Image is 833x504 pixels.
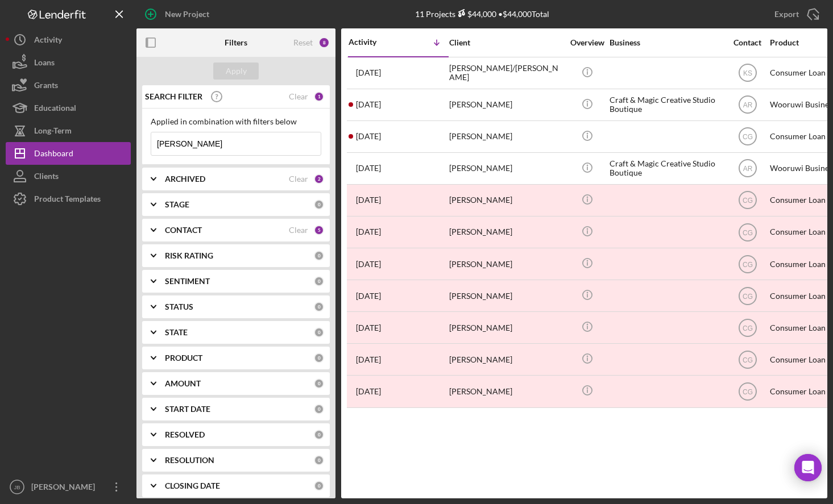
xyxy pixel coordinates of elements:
[743,260,753,268] text: CG
[314,225,324,235] div: 5
[356,68,381,77] time: 2025-09-19 18:39
[165,277,210,286] b: SENTIMENT
[356,387,381,396] time: 2024-12-26 21:35
[6,28,131,51] button: Activity
[610,38,723,47] div: Business
[314,174,324,184] div: 2
[34,188,101,213] div: Product Templates
[449,281,563,311] div: [PERSON_NAME]
[314,327,324,338] div: 0
[449,58,563,88] div: [PERSON_NAME]/[PERSON_NAME]
[6,51,131,74] button: Loans
[165,353,202,363] b: PRODUCT
[449,153,563,184] div: [PERSON_NAME]
[743,292,753,300] text: CG
[34,97,76,122] div: Educational
[449,376,563,406] div: [PERSON_NAME]
[34,51,55,77] div: Loans
[6,165,131,188] button: Clients
[314,199,324,210] div: 0
[449,122,563,152] div: [PERSON_NAME]
[6,142,131,165] button: Dashboard
[455,9,496,19] div: $44,000
[289,174,308,184] div: Clear
[165,430,205,439] b: RESOLVED
[14,484,20,490] text: JB
[743,388,753,396] text: CG
[165,302,193,311] b: STATUS
[165,3,209,26] div: New Project
[314,251,324,261] div: 0
[566,38,608,47] div: Overview
[165,200,189,209] b: STAGE
[165,251,213,260] b: RISK RATING
[415,9,549,19] div: 11 Projects • $44,000 Total
[356,355,381,364] time: 2024-12-28 02:31
[743,197,753,205] text: CG
[165,379,201,388] b: AMOUNT
[449,344,563,374] div: [PERSON_NAME]
[794,454,822,481] div: Open Intercom Messenger
[314,455,324,465] div: 0
[356,291,381,301] time: 2025-01-06 22:32
[6,97,131,119] button: Educational
[34,142,73,168] div: Dashboard
[449,249,563,279] div: [PERSON_NAME]
[28,476,102,501] div: [PERSON_NAME]
[225,38,247,47] b: Filters
[356,100,381,109] time: 2025-06-19 02:58
[314,430,324,440] div: 0
[314,404,324,414] div: 0
[6,188,131,210] button: Product Templates
[743,165,752,173] text: AR
[293,38,313,47] div: Reset
[314,276,324,286] div: 0
[289,226,308,235] div: Clear
[314,481,324,491] div: 0
[356,132,381,141] time: 2025-05-15 18:38
[356,227,381,236] time: 2025-01-14 19:54
[314,378,324,389] div: 0
[165,481,220,490] b: CLOSING DATE
[314,353,324,363] div: 0
[356,195,381,205] time: 2025-01-16 05:04
[763,3,827,26] button: Export
[136,3,221,26] button: New Project
[449,38,563,47] div: Client
[314,302,324,312] div: 0
[774,3,799,26] div: Export
[6,119,131,142] button: Long-Term
[449,217,563,247] div: [PERSON_NAME]
[289,92,308,101] div: Clear
[151,117,321,126] div: Applied in combination with filters below
[165,174,205,184] b: ARCHIVED
[349,38,399,47] div: Activity
[318,37,330,48] div: 8
[743,69,752,77] text: KS
[743,356,753,364] text: CG
[449,185,563,215] div: [PERSON_NAME]
[165,226,202,235] b: CONTACT
[6,74,131,97] button: Grants
[213,63,259,80] button: Apply
[743,133,753,141] text: CG
[743,324,753,332] text: CG
[449,313,563,343] div: [PERSON_NAME]
[610,153,723,184] div: Craft & Magic Creative Studio Boutique
[165,405,210,414] b: START DATE
[356,323,381,332] time: 2024-12-31 19:54
[356,260,381,269] time: 2025-01-14 15:21
[34,119,72,145] div: Long-Term
[165,456,214,465] b: RESOLUTION
[165,328,188,337] b: STATE
[6,476,131,498] button: JB[PERSON_NAME]
[743,228,753,236] text: CG
[356,164,381,173] time: 2025-04-22 19:27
